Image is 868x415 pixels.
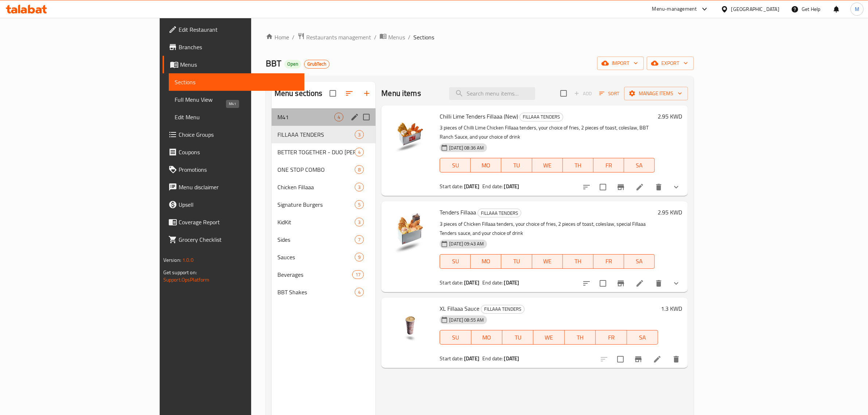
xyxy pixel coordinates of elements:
span: FILLAAA TENDERS [478,209,521,217]
div: BBT Shakes4 [272,283,376,301]
span: 4 [355,289,363,296]
button: SU [440,330,471,345]
li: / [408,33,410,42]
p: 3 pieces of Chicken Fillaaa tenders, your choice of fries, 2 pieces of toast, coleslaw, special F... [440,220,655,238]
button: TH [565,330,596,345]
a: Support.OpsPlatform [163,275,210,284]
button: TH [563,158,593,172]
div: items [355,148,364,156]
span: MO [474,332,499,343]
span: TU [504,256,529,267]
span: 3 [355,184,363,191]
p: 3 pieces of Chilli Lime Chicken Fillaaa tenders, your choice of fries, 2 pieces of toast, colesla... [440,123,655,141]
span: Chicken Fillaaa [277,183,355,191]
span: 3 [355,219,363,226]
button: Manage items [624,87,688,100]
div: FILLAAA TENDERS [481,305,525,314]
a: Choice Groups [163,126,305,143]
div: BBT Shakes [277,288,355,296]
a: Grocery Checklist [163,231,305,248]
svg: Show Choices [672,279,681,288]
button: delete [650,178,667,196]
span: 3 [355,131,363,138]
button: show more [667,275,685,292]
a: Edit Restaurant [163,21,305,38]
span: TU [505,332,530,343]
button: Branch-specific-item [612,275,630,292]
span: M41 [277,113,334,121]
span: Upsell [179,200,299,209]
span: 1.0.0 [182,255,194,265]
span: Select to update [595,276,611,291]
div: items [355,200,364,209]
span: KidKit [277,218,355,226]
button: TU [501,158,532,172]
div: items [355,253,364,261]
span: [DATE] 08:36 AM [446,144,487,151]
span: 17 [353,271,363,278]
span: SA [627,160,652,171]
span: [DATE] 09:43 AM [446,240,487,247]
button: TH [563,254,593,269]
span: FILLAAA TENDERS [520,113,563,121]
a: Branches [163,38,305,56]
span: SU [443,332,468,343]
span: FR [599,332,624,343]
div: ONE STOP COMBO [277,165,355,174]
img: Tenders Fillaaa [387,207,434,254]
button: Sort [598,88,621,99]
span: Chilli Lime Tenders Fillaaa (New) [440,111,518,122]
input: search [449,87,535,100]
span: Start date: [440,354,463,363]
span: Sections [413,33,434,42]
div: Signature Burgers5 [272,196,376,213]
div: items [355,130,364,139]
span: Version: [163,255,181,265]
span: SA [627,256,652,267]
span: TH [566,256,591,267]
div: Sides7 [272,231,376,248]
a: Edit Menu [169,108,305,126]
img: XL Fillaaa Sauce [387,303,434,350]
button: FR [593,158,624,172]
div: items [355,235,364,244]
button: SA [627,330,658,345]
span: Manage items [630,89,682,98]
span: FR [596,160,621,171]
span: 5 [355,201,363,208]
span: Sort sections [340,85,358,102]
span: FILLAAA TENDERS [277,130,355,139]
b: [DATE] [504,278,519,287]
span: Add item [571,88,595,99]
span: Sort [599,89,619,98]
span: Edit Restaurant [179,25,299,34]
span: M [855,5,859,13]
span: Signature Burgers [277,200,355,209]
button: MO [471,254,501,269]
h2: Menu items [381,88,421,99]
a: Upsell [163,196,305,213]
button: export [647,57,694,70]
span: 9 [355,254,363,261]
div: Beverages17 [272,266,376,283]
h6: 2.95 KWD [658,207,682,217]
a: Coupons [163,143,305,161]
span: SU [443,256,468,267]
span: WE [535,160,560,171]
span: Start date: [440,278,463,287]
span: SA [630,332,655,343]
button: TU [502,330,533,345]
button: show more [667,178,685,196]
h6: 2.95 KWD [658,111,682,121]
span: Menus [388,33,405,42]
span: Sauces [277,253,355,261]
span: import [603,59,638,68]
span: Restaurants management [306,33,371,42]
button: MO [471,158,501,172]
div: M414edit [272,108,376,126]
span: XL Fillaaa Sauce [440,303,479,314]
span: 4 [335,114,343,121]
span: Menu disclaimer [179,183,299,191]
b: [DATE] [504,182,519,191]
